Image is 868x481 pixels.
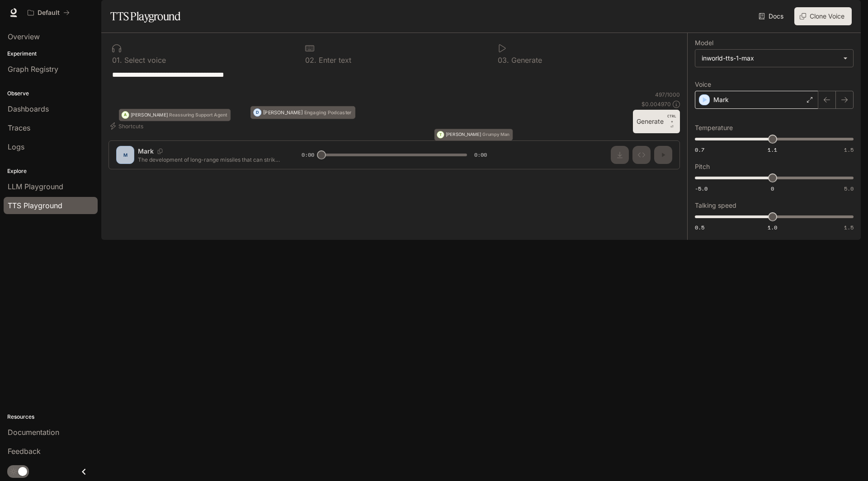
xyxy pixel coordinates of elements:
[695,81,711,88] p: Voice
[655,91,680,98] p: 497 / 1000
[434,129,513,141] button: T[PERSON_NAME]Grumpy Man
[498,56,509,64] p: 0 3 .
[695,50,853,67] div: inworld-tts-1-max
[695,40,713,46] p: Model
[642,100,671,108] p: $ 0.004970
[24,4,74,22] button: All workspaces
[768,224,777,231] span: 1.0
[446,133,481,137] p: [PERSON_NAME]
[122,56,166,64] p: Select voice
[844,224,854,231] span: 1.5
[695,185,708,192] span: -5.0
[633,110,680,133] button: GenerateCTRL +⏎
[110,7,180,25] h1: TTS Playground
[667,113,676,124] p: CTRL +
[250,106,355,119] button: D[PERSON_NAME]Engaging Podcaster
[119,109,231,121] button: A[PERSON_NAME]Reassuring Support Agent
[695,202,736,209] p: Talking speed
[509,56,542,64] p: Generate
[316,56,351,64] p: Enter text
[695,125,733,131] p: Temperature
[713,95,729,104] p: Mark
[794,7,852,25] button: Clone Voice
[844,185,854,192] span: 5.0
[667,113,676,130] p: ⏎
[304,110,352,115] p: Engaging Podcaster
[695,224,704,231] span: 0.5
[305,56,316,64] p: 0 2 .
[38,9,60,17] p: Default
[437,129,444,141] div: T
[702,54,839,63] div: inworld-tts-1-max
[695,146,704,154] span: 0.7
[482,133,509,137] p: Grumpy Man
[768,146,777,154] span: 1.1
[844,146,854,154] span: 1.5
[131,113,168,117] p: [PERSON_NAME]
[112,56,122,64] p: 0 1 .
[108,119,147,133] button: Shortcuts
[695,163,710,170] p: Pitch
[757,7,787,25] a: Docs
[169,113,227,117] p: Reassuring Support Agent
[122,109,129,121] div: A
[254,106,261,119] div: D
[771,185,774,192] span: 0
[263,110,302,115] p: [PERSON_NAME]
